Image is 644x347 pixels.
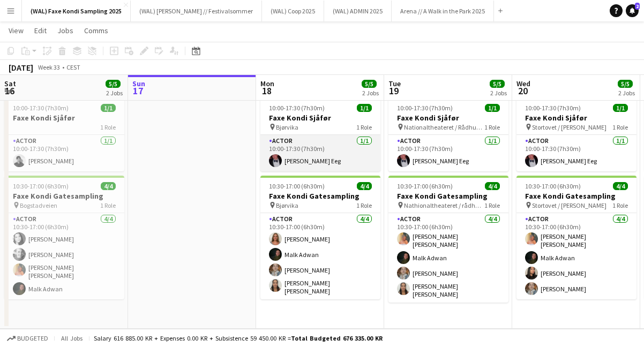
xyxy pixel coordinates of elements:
span: 1 Role [612,123,628,131]
span: 1 Role [100,201,116,209]
span: 4/4 [357,182,372,190]
span: 4/4 [485,182,500,190]
app-job-card: 10:00-17:30 (7h30m)1/1Faxe Kondi Sjåfør Stortovet / [PERSON_NAME]1 RoleActor1/110:00-17:30 (7h30m... [516,97,636,171]
span: Comms [84,26,108,35]
a: View [4,24,28,37]
h3: Faxe Kondi Gatesampling [260,191,380,201]
span: Edit [34,26,47,35]
span: Sat [4,79,16,88]
app-job-card: 10:00-17:30 (7h30m)1/1Faxe Kondi Sjåfør1 RoleActor1/110:00-17:30 (7h30m)[PERSON_NAME] [4,97,124,171]
span: 4/4 [101,182,116,190]
span: 1 Role [356,201,372,209]
span: 5/5 [106,80,121,88]
app-job-card: 10:30-17:00 (6h30m)4/4Faxe Kondi Gatesampling Nathionaltheateret / rådhusplassen1 RoleActor4/410:... [388,176,508,303]
span: 4/4 [613,182,628,190]
app-card-role: Actor1/110:00-17:30 (7h30m)[PERSON_NAME] Eeg [516,135,636,171]
app-card-role: Actor1/110:00-17:30 (7h30m)[PERSON_NAME] Eeg [388,135,508,171]
span: Bjørvika [276,123,298,131]
h3: Faxe Kondi Sjåfør [4,113,124,123]
span: Stortovet / [PERSON_NAME] [532,201,606,209]
span: 10:30-17:00 (6h30m) [525,182,581,190]
span: 5/5 [490,80,505,88]
span: Bogstadveien [20,201,57,209]
span: 5/5 [362,80,377,88]
div: 2 Jobs [362,89,379,97]
span: Jobs [57,26,73,35]
span: 1/1 [357,104,372,112]
span: Tue [388,79,401,88]
app-job-card: 10:30-17:00 (6h30m)4/4Faxe Kondi Gatesampling Bjørvika1 RoleActor4/410:30-17:00 (6h30m)[PERSON_NA... [260,176,380,299]
span: Nathionaltheateret / rådhusplassen [404,201,484,209]
span: Bjørvika [276,201,298,209]
div: [DATE] [9,62,33,73]
span: Week 33 [35,63,62,71]
span: All jobs [59,334,85,342]
div: 10:30-17:00 (6h30m)4/4Faxe Kondi Gatesampling Stortovet / [PERSON_NAME]1 RoleActor4/410:30-17:00 ... [516,176,636,299]
span: 10:00-17:30 (7h30m) [397,104,453,112]
span: Stortovet / [PERSON_NAME] [532,123,606,131]
span: 1/1 [485,104,500,112]
button: (WAL) ADMIN 2025 [324,1,392,21]
button: (WAL) Faxe Kondi Sampling 2025 [22,1,131,21]
span: 1 Role [356,123,372,131]
span: Mon [260,79,274,88]
span: 2 [635,3,640,10]
h3: Faxe Kondi Gatesampling [4,191,124,201]
span: 1 Role [100,123,116,131]
span: 10:30-17:00 (6h30m) [13,182,69,190]
button: Budgeted [5,333,50,344]
span: 1 Role [484,123,500,131]
span: 18 [259,85,274,97]
div: 2 Jobs [106,89,123,97]
span: 10:00-17:30 (7h30m) [13,104,69,112]
span: 10:00-17:30 (7h30m) [269,104,325,112]
div: CEST [66,63,80,71]
span: View [9,26,24,35]
span: 20 [515,85,530,97]
app-job-card: 10:00-17:30 (7h30m)1/1Faxe Kondi Sjåfør Nationaltheateret / Rådhusplassen1 RoleActor1/110:00-17:3... [388,97,508,171]
app-card-role: Actor1/110:00-17:30 (7h30m)[PERSON_NAME] Eeg [260,135,380,171]
a: Jobs [53,24,78,37]
span: 1 Role [484,201,500,209]
div: 2 Jobs [490,89,507,97]
span: Nationaltheateret / Rådhusplassen [404,123,484,131]
app-card-role: Actor4/410:30-17:00 (6h30m)[PERSON_NAME]Malk Adwan[PERSON_NAME][PERSON_NAME] [PERSON_NAME] [260,213,380,299]
div: Salary 616 885.00 KR + Expenses 0.00 KR + Subsistence 59 450.00 KR = [94,334,383,342]
div: 2 Jobs [618,89,635,97]
h3: Faxe Kondi Sjåfør [388,113,508,123]
span: Sun [132,79,145,88]
app-job-card: 10:30-17:00 (6h30m)4/4Faxe Kondi Gatesampling Bogstadveien1 RoleActor4/410:30-17:00 (6h30m)[PERSO... [4,176,124,299]
span: Wed [516,79,530,88]
span: 19 [387,85,401,97]
app-card-role: Actor4/410:30-17:00 (6h30m)[PERSON_NAME][PERSON_NAME][PERSON_NAME] [PERSON_NAME]Malk Adwan [4,213,124,299]
span: 1 Role [612,201,628,209]
button: (WAL) [PERSON_NAME] // Festivalsommer [131,1,262,21]
span: Total Budgeted 676 335.00 KR [291,334,383,342]
span: 5/5 [618,80,633,88]
span: Budgeted [17,335,48,342]
span: 1/1 [613,104,628,112]
a: 2 [626,4,639,17]
app-job-card: 10:00-17:30 (7h30m)1/1Faxe Kondi Sjåfør Bjørvika1 RoleActor1/110:00-17:30 (7h30m)[PERSON_NAME] Eeg [260,97,380,171]
h3: Faxe Kondi Sjåfør [260,113,380,123]
app-card-role: Actor4/410:30-17:00 (6h30m)[PERSON_NAME] [PERSON_NAME]Malk Adwan[PERSON_NAME][PERSON_NAME] [PERSO... [388,213,508,303]
button: (WAL) Coop 2025 [262,1,324,21]
span: 1/1 [101,104,116,112]
span: 10:30-17:00 (6h30m) [269,182,325,190]
button: Arena // A Walk in the Park 2025 [392,1,494,21]
span: 17 [131,85,145,97]
span: 10:00-17:30 (7h30m) [525,104,581,112]
h3: Faxe Kondi Gatesampling [516,191,636,201]
span: 16 [3,85,16,97]
a: Edit [30,24,51,37]
app-card-role: Actor4/410:30-17:00 (6h30m)[PERSON_NAME] [PERSON_NAME]Malk Adwan[PERSON_NAME][PERSON_NAME] [516,213,636,299]
app-card-role: Actor1/110:00-17:30 (7h30m)[PERSON_NAME] [4,135,124,171]
h3: Faxe Kondi Gatesampling [388,191,508,201]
